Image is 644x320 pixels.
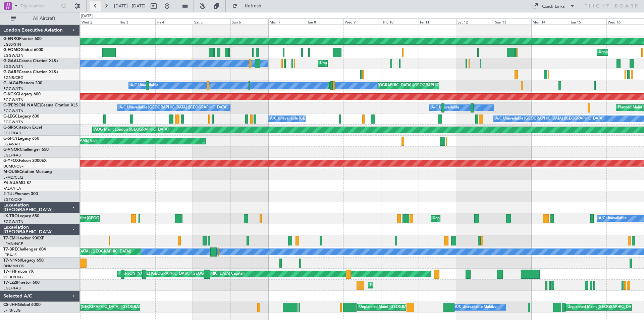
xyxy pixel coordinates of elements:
div: Sat 5 [193,18,230,25]
a: G-LEGCLegacy 600 [3,115,39,119]
a: EGGW/LTN [3,97,23,102]
a: EGLF/FAB [3,153,21,158]
a: LTBA/ISL [3,253,18,258]
a: T7-EMIHawker 900XP [3,236,44,240]
div: Fri 4 [155,18,193,25]
a: EGGW/LTN [3,108,23,113]
button: Quick Links [529,1,578,11]
span: M-OUSE [3,170,19,174]
a: T7-BREChallenger 604 [3,247,46,252]
span: G-SPCY [3,137,18,141]
div: Mon 7 [268,18,306,25]
div: Planned Maint [GEOGRAPHIC_DATA] ([GEOGRAPHIC_DATA]) [55,302,161,312]
div: Thu 3 [118,18,155,25]
span: G-GAAL [3,59,19,63]
span: T7-EMI [3,236,16,240]
div: Planned Maint [GEOGRAPHIC_DATA] ([GEOGRAPHIC_DATA]) [370,280,476,290]
a: LFMN/NCE [3,241,23,246]
span: P4-AUA [3,181,18,185]
span: G-YFOX [3,159,19,163]
div: A/C Unavailable [GEOGRAPHIC_DATA] ([GEOGRAPHIC_DATA]) [495,114,604,124]
a: 2-TIJLPhenom 300 [3,192,38,196]
div: Sun 6 [230,18,268,25]
a: LFMD/CEQ [3,175,23,180]
div: Quick Links [542,3,565,10]
div: A/C Unavailable [431,103,459,113]
a: G-JAGAPhenom 300 [3,81,42,85]
div: Wed 9 [343,18,381,25]
span: T7-FFI [3,270,15,274]
a: EGGW/LTN [3,219,23,224]
span: G-FOMO [3,48,20,52]
a: M-OUSECitation Mustang [3,170,52,174]
a: G-GAALCessna Citation XLS+ [3,59,59,63]
a: EGGW/LTN [3,53,23,58]
div: Unplanned Maint [GEOGRAPHIC_DATA] ([GEOGRAPHIC_DATA]) [433,214,543,224]
input: Trip Number [20,1,59,11]
div: A/C Unavailable [GEOGRAPHIC_DATA] ([GEOGRAPHIC_DATA]) [119,103,228,113]
span: T7-N1960 [3,259,22,263]
div: Sun 13 [494,18,531,25]
div: Tue 8 [306,18,343,25]
a: EGTK/OXF [3,197,22,202]
div: A/C Unavailable Malabo [455,302,497,312]
div: A/C Unavailable [130,81,158,91]
div: Tue 15 [569,18,606,25]
a: EGGW/LTN [3,120,23,125]
div: Unplanned Maint [GEOGRAPHIC_DATA] ([GEOGRAPHIC_DATA]) [320,58,430,68]
span: G-ENRG [3,37,19,41]
a: EGLF/FAB [3,131,21,136]
a: G-KGKGLegacy 600 [3,92,41,96]
a: T7-FFIFalcon 7X [3,270,34,274]
a: EGLF/FAB [3,286,21,291]
a: UUMO/OSF [3,164,23,169]
a: T7-N1960Legacy 650 [3,259,44,263]
a: EGGW/LTN [3,64,23,69]
span: CS-JHH [3,303,18,307]
a: G-[PERSON_NAME]Cessna Citation XLS [3,103,78,107]
div: Fri 11 [419,18,456,25]
a: T7-LZZIPraetor 600 [3,281,40,285]
a: CS-JHHGlobal 6000 [3,303,41,307]
a: G-SIRSCitation Excel [3,126,42,130]
button: All Aircraft [7,13,73,24]
div: Sat 12 [456,18,494,25]
span: [DATE] - [DATE] [114,3,146,9]
a: DNMM/LOS [3,264,24,269]
div: Mon 14 [531,18,569,25]
span: G-JAGA [3,81,19,85]
div: A/C Unavailable [GEOGRAPHIC_DATA] ([GEOGRAPHIC_DATA]) [270,114,379,124]
a: FALA/HLA [3,186,21,191]
div: Wed 16 [606,18,644,25]
a: G-SPCYLegacy 650 [3,137,39,141]
span: G-GARE [3,70,19,74]
a: EGNR/CEG [3,75,23,80]
span: All Aircraft [17,16,71,21]
div: [PERSON_NAME] [GEOGRAPHIC_DATA] ([GEOGRAPHIC_DATA] Capital) [119,269,245,279]
a: G-VNORChallenger 650 [3,148,49,152]
a: LX-TROLegacy 650 [3,214,39,218]
div: AOG Maint London ([GEOGRAPHIC_DATA]) [94,125,169,135]
a: VHHH/HKG [3,275,23,280]
span: G-LEGC [3,115,18,119]
a: LFPB/LBG [3,308,21,313]
span: T7-LZZI [3,281,17,285]
a: EGSS/STN [3,42,21,47]
a: LGAV/ATH [3,142,21,147]
span: G-VNOR [3,148,20,152]
div: [DATE] [81,13,93,19]
a: G-GARECessna Citation XLS+ [3,70,59,74]
span: G-KGKG [3,92,19,96]
div: Thu 10 [381,18,419,25]
span: Refresh [239,4,267,8]
div: Wed 2 [80,18,118,25]
div: Unplanned Maint [GEOGRAPHIC_DATA] ([GEOGRAPHIC_DATA]) [359,302,470,312]
span: 2-TIJL [3,192,14,196]
span: LX-TRO [3,214,18,218]
a: EGGW/LTN [3,86,23,91]
span: G-[PERSON_NAME] [3,103,41,107]
a: G-ENRGPraetor 600 [3,37,42,41]
div: Planned [GEOGRAPHIC_DATA] ([GEOGRAPHIC_DATA]) [358,81,453,91]
button: Refresh [229,1,269,11]
a: G-YFOXFalcon 2000EX [3,159,47,163]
